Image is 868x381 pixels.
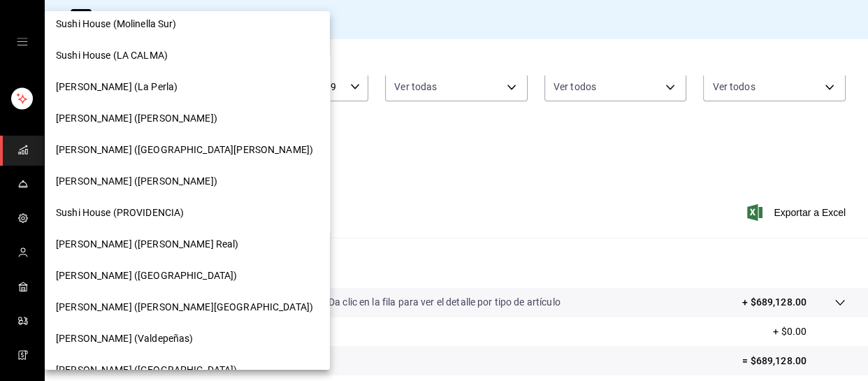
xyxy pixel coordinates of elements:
[56,364,237,375] font: [PERSON_NAME] ([GEOGRAPHIC_DATA])
[56,113,217,124] font: [PERSON_NAME] ([PERSON_NAME])
[56,50,168,61] font: Sushi House (LA CALMA)
[56,270,237,281] font: [PERSON_NAME] ([GEOGRAPHIC_DATA])
[56,301,313,312] font: [PERSON_NAME] ([PERSON_NAME][GEOGRAPHIC_DATA])
[45,292,330,323] div: [PERSON_NAME] ([PERSON_NAME][GEOGRAPHIC_DATA])
[56,144,313,155] font: [PERSON_NAME] ([GEOGRAPHIC_DATA][PERSON_NAME])
[45,134,330,166] div: [PERSON_NAME] ([GEOGRAPHIC_DATA][PERSON_NAME])
[45,197,330,229] div: Sushi House (PROVIDENCIA)
[45,71,330,103] div: [PERSON_NAME] (La Perla)
[45,166,330,197] div: [PERSON_NAME] ([PERSON_NAME])
[45,260,330,292] div: [PERSON_NAME] ([GEOGRAPHIC_DATA])
[45,8,330,40] div: Sushi House (Molinella Sur)
[45,103,330,134] div: [PERSON_NAME] ([PERSON_NAME])
[56,207,184,218] font: Sushi House (PROVIDENCIA)
[56,18,177,29] font: Sushi House (Molinella Sur)
[56,81,178,92] font: [PERSON_NAME] (La Perla)
[56,238,238,250] font: [PERSON_NAME] ([PERSON_NAME] Real)
[56,333,193,344] font: [PERSON_NAME] (Valdepeñas)
[45,40,330,71] div: Sushi House (LA CALMA)
[45,229,330,260] div: [PERSON_NAME] ([PERSON_NAME] Real)
[45,323,330,354] div: [PERSON_NAME] (Valdepeñas)
[56,175,217,187] font: [PERSON_NAME] ([PERSON_NAME])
